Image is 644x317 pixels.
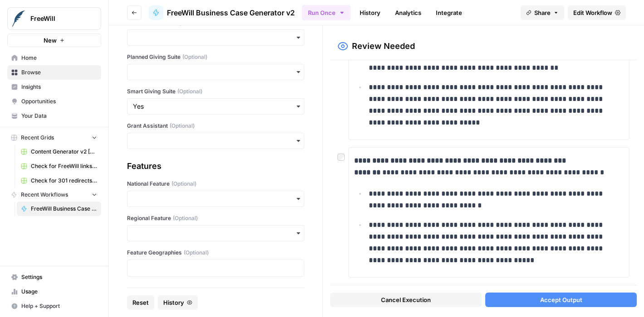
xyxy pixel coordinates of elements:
a: Settings [7,270,101,284]
button: Recent Grids [7,131,101,144]
span: History [163,298,184,307]
span: FreeWill [30,14,85,23]
span: Recent Workflows [21,191,68,199]
span: Settings [21,273,97,281]
div: Features [127,160,304,173]
span: Check for FreeWill links on partner's external website [31,162,97,170]
span: (Optional) [184,249,209,257]
span: (Optional) [173,214,198,222]
button: Help + Support [7,299,101,313]
a: Opportunities [7,94,101,109]
a: Insights [7,80,101,94]
button: Reset [127,295,154,310]
a: FreeWill Business Case Generator v2 [17,202,101,216]
a: Browse [7,65,101,80]
label: National Feature [127,180,304,188]
a: Your Data [7,109,101,123]
span: (Optional) [177,87,202,96]
span: Usage [21,288,97,296]
img: FreeWill Logo [10,10,27,27]
span: Browse [21,68,97,77]
button: New [7,34,101,47]
a: Home [7,51,101,65]
span: FreeWill Business Case Generator v2 [167,7,295,18]
a: FreeWill Business Case Generator v2 [149,5,295,20]
span: Share [534,8,551,17]
span: Edit Workflow [573,8,612,17]
button: Workspace: FreeWill [7,7,101,30]
a: Usage [7,284,101,299]
a: Check for FreeWill links on partner's external website [17,159,101,173]
label: Regional Feature [127,214,304,222]
span: Accept Output [540,295,582,304]
span: Cancel Execution [381,295,431,304]
span: Home [21,54,97,62]
button: History [158,295,198,310]
span: Opportunities [21,97,97,106]
button: Accept Output [485,293,637,307]
span: Insights [21,83,97,91]
button: Recent Workflows [7,188,101,202]
span: New [44,36,57,45]
h2: Review Needed [352,40,415,53]
span: Check for 301 redirects on page Grid [31,177,97,185]
span: (Optional) [171,180,196,188]
label: Smart Giving Suite [127,87,304,96]
span: Help + Support [21,302,97,310]
span: FreeWill Business Case Generator v2 [31,205,97,213]
a: Check for 301 redirects on page Grid [17,173,101,188]
label: Planned Giving Suite [127,53,304,61]
span: (Optional) [170,122,195,130]
label: Grant Assistant [127,122,304,130]
span: Your Data [21,112,97,120]
span: Recent Grids [21,134,54,142]
span: Reset [132,298,149,307]
a: Content Generator v2 [DRAFT] Test [17,144,101,159]
button: Cancel Execution [330,293,482,307]
span: Content Generator v2 [DRAFT] Test [31,148,97,156]
span: (Optional) [182,53,207,61]
button: Share [521,5,564,20]
input: Yes [133,102,298,111]
a: History [354,5,386,20]
button: Run Once [302,5,351,20]
a: Analytics [390,5,427,20]
a: Integrate [430,5,468,20]
a: Edit Workflow [568,5,626,20]
label: Feature Geographies [127,249,304,257]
